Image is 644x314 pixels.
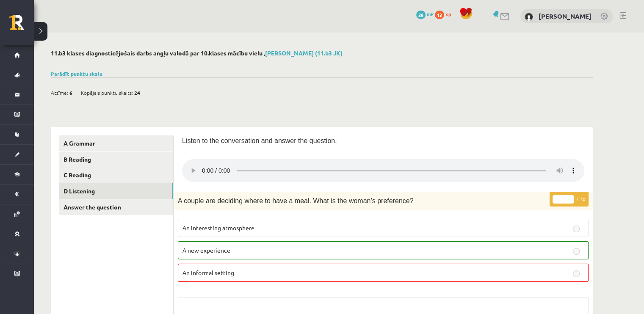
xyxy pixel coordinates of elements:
[59,183,173,199] a: D Listening
[427,11,434,17] span: mP
[134,86,140,99] span: 24
[550,192,589,207] p: / 1p
[81,86,133,99] span: Kopējais punktu skaits:
[59,199,173,215] a: Answer the question
[539,12,591,20] a: [PERSON_NAME]
[51,50,593,57] h2: 11.b3 klases diagnosticējošais darbs angļu valodā par 10.klases mācību vielu ,
[416,11,426,19] span: 28
[435,11,444,19] span: 12
[182,269,234,276] span: An informal setting
[59,167,173,183] a: C Reading
[182,224,254,231] span: An interesting atmosphere
[435,11,455,17] a: 12 xp
[9,15,34,36] a: Rīgas 1. Tālmācības vidusskola
[51,86,68,99] span: Atzīme:
[51,70,102,77] a: Parādīt punktu skalu
[178,197,413,204] span: A couple are deciding where to have a meal. What is the woman’s preference?
[69,86,72,99] span: 6
[525,13,533,21] img: Sandijs Adriāns Suproņonoks
[182,137,337,144] span: Listen to the conversation and answer the question.
[182,246,230,254] span: A new experience
[265,49,343,57] a: [PERSON_NAME] (11.b3 JK)
[416,11,434,17] a: 28 mP
[573,270,580,277] input: An informal setting
[445,11,451,17] span: xp
[59,135,173,151] a: A Grammar
[59,151,173,167] a: B Reading
[573,248,580,255] input: A new experience
[573,226,580,232] input: An interesting atmosphere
